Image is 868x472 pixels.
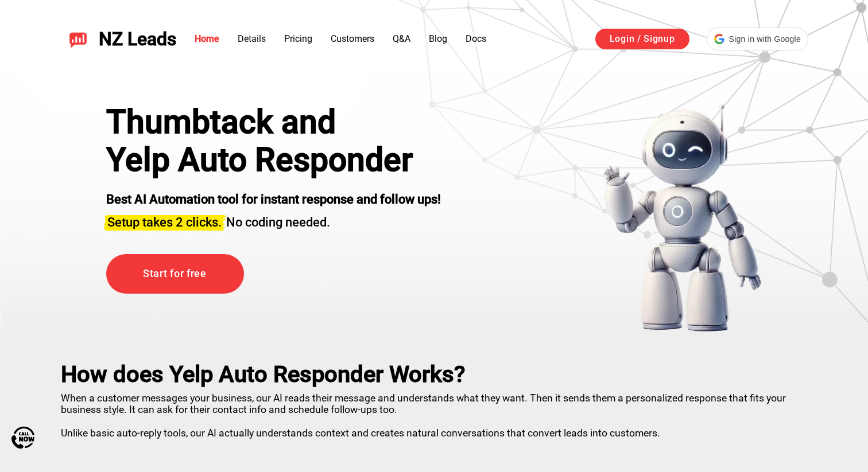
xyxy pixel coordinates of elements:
a: Docs [466,33,486,44]
h2: How does Yelp Auto Responder Works? [61,361,807,388]
h1: Yelp Auto Responder [106,141,441,179]
span: NZ Leads [99,29,176,50]
img: NZ Leads logo [69,30,87,48]
a: Details [238,33,266,44]
a: Blog [429,33,447,44]
p: When a customer messages your business, our AI reads their message and understands what they want... [61,388,807,439]
h3: No coding needed. [106,208,441,231]
a: Login / Signup [595,29,689,49]
strong: Best AI Automation tool for instant response and follow ups! [106,192,441,206]
div: Thumbtack and [106,103,441,141]
img: yelp bot [602,103,762,333]
img: Call Now [11,426,34,449]
a: Customers [331,33,374,44]
a: Home [195,33,219,44]
span: Sign in with Google [729,33,801,45]
a: Start for free [106,254,244,294]
a: Q&A [393,33,410,44]
div: Sign in with Google [707,28,808,50]
span: Setup takes 2 clicks. [107,215,222,229]
a: Pricing [284,33,312,44]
